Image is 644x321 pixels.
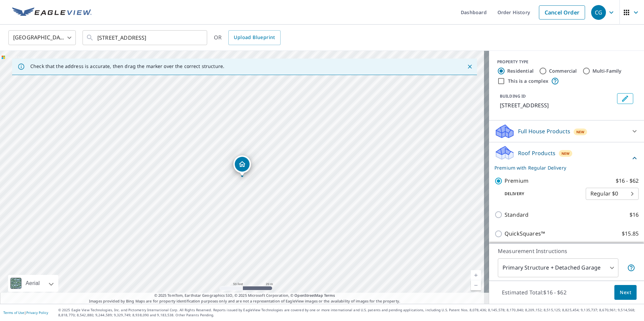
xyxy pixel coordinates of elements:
div: Aerial [24,275,42,292]
a: Upload Blueprint [228,30,280,45]
div: Aerial [8,275,58,292]
p: Roof Products [518,149,555,157]
p: Premium [505,177,528,185]
p: $15.85 [622,229,639,238]
p: QuickSquares™ [505,229,545,238]
div: PROPERTY TYPE [497,59,636,65]
div: Dropped pin, building 1, Residential property, 348 Temona Dr Pittsburgh, PA 15236 [233,155,251,176]
input: Search by address or latitude-longitude [97,28,193,47]
div: Full House ProductsNew [494,123,639,139]
p: $16 [630,211,639,219]
p: Delivery [494,191,586,197]
a: Terms of Use [3,310,24,315]
label: This is a complex [508,78,548,84]
span: Next [620,288,631,297]
p: Estimated Total: $16 - $62 [496,285,572,300]
div: [GEOGRAPHIC_DATA] [8,28,76,47]
label: Commercial [549,68,577,74]
a: Privacy Policy [26,310,48,315]
div: Regular $0 [586,184,639,203]
button: Edit building 1 [617,93,633,104]
p: © 2025 Eagle View Technologies, Inc. and Pictometry International Corp. All Rights Reserved. Repo... [58,308,641,318]
div: CG [591,5,606,20]
label: Residential [507,68,534,74]
span: © 2025 TomTom, Earthstar Geographics SIO, © 2025 Microsoft Corporation, © [154,293,335,298]
span: New [576,129,585,135]
p: $16 - $62 [616,177,639,185]
button: Close [465,62,474,71]
div: OR [214,30,281,45]
p: Premium with Regular Delivery [494,164,631,171]
a: Terms [324,293,335,298]
span: Upload Blueprint [234,33,275,42]
span: Your report will include the primary structure and a detached garage if one exists. [627,264,635,272]
p: | [3,311,48,315]
p: Standard [505,211,528,219]
p: Measurement Instructions [498,247,635,255]
p: Check that the address is accurate, then drag the marker over the correct structure. [30,63,224,69]
p: [STREET_ADDRESS] [500,101,614,109]
a: OpenStreetMap [294,293,323,298]
label: Multi-Family [592,68,622,74]
p: Full House Products [518,127,570,135]
a: Cancel Order [539,5,585,20]
img: EV Logo [12,7,92,17]
span: New [561,151,570,156]
button: Next [614,285,637,300]
div: Roof ProductsNewPremium with Regular Delivery [494,145,639,171]
p: BUILDING ID [500,93,526,99]
div: Primary Structure + Detached Garage [498,258,618,277]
